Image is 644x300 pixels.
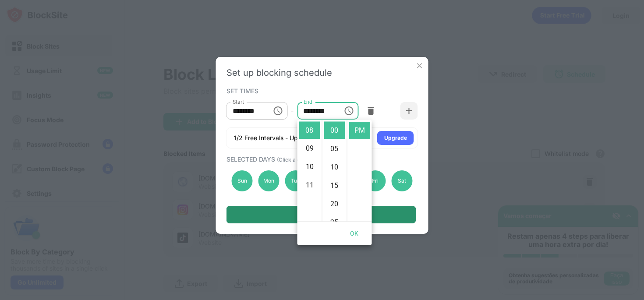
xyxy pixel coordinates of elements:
li: 0 minutes [324,122,345,139]
div: SET TIMES [226,87,416,94]
div: Sat [391,170,412,191]
div: 1/2 Free Intervals - Upgrade for 5 intervals [234,134,356,142]
li: 15 minutes [324,177,345,194]
div: Tue [285,170,306,191]
li: 20 minutes [324,195,345,213]
label: End [303,98,312,106]
button: OK [340,226,368,242]
div: Sun [232,170,253,191]
div: SELECTED DAYS [226,155,416,163]
li: 11 hours [299,177,320,194]
li: 10 minutes [324,159,345,176]
li: 5 minutes [324,140,345,158]
li: 8 hours [299,122,320,139]
div: Upgrade [384,134,407,142]
img: x-button.svg [415,61,424,70]
label: Start [233,98,244,106]
button: Choose time, selected time is 8:00 PM [340,102,357,120]
li: 25 minutes [324,214,345,231]
li: PM [349,122,370,139]
li: 9 hours [299,140,320,158]
div: Set up blocking schedule [226,67,418,78]
ul: Select meridiem [347,120,372,222]
div: Mon [258,170,279,191]
li: 10 hours [299,159,320,176]
span: (Click a day to deactivate) [277,156,342,163]
div: Fri [365,170,386,191]
button: Choose time, selected time is 7:00 PM [269,102,287,120]
ul: Select minutes [322,120,347,222]
div: - [291,106,294,116]
ul: Select hours [297,120,322,222]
